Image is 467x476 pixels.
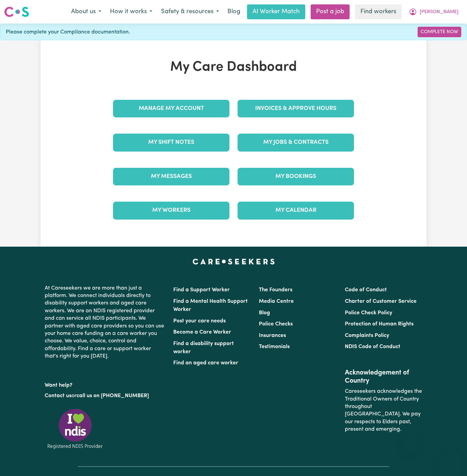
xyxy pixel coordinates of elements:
[173,341,234,355] a: Find a disability support worker
[6,28,130,36] span: Please complete your Compliance documentation.
[67,5,106,19] button: About us
[259,310,270,316] a: Blog
[45,389,165,402] p: or
[259,344,290,349] a: Testimonials
[173,318,226,324] a: Post your care needs
[238,100,354,117] a: Invoices & Approve Hours
[45,393,71,399] a: Contact us
[420,8,459,16] span: [PERSON_NAME]
[113,134,229,151] a: My Shift Notes
[76,393,149,399] a: call us on [PHONE_NUMBER]
[404,5,463,19] button: My Account
[345,287,387,293] a: Code of Conduct
[345,385,422,436] p: Careseekers acknowledges the Traditional Owners of Country throughout [GEOGRAPHIC_DATA]. We pay o...
[223,4,244,19] a: Blog
[311,4,350,19] a: Post a job
[345,299,417,304] a: Charter of Customer Service
[157,5,223,19] button: Safety & resources
[418,27,461,37] a: Complete Now
[259,333,286,338] a: Insurances
[4,4,29,20] a: Careseekers logo
[247,4,305,19] a: AI Worker Match
[345,369,422,385] h2: Acknowledgement of Country
[113,100,229,117] a: Manage My Account
[259,287,292,293] a: The Founders
[238,168,354,185] a: My Bookings
[345,321,414,327] a: Protection of Human Rights
[45,408,106,450] img: Registered NDIS provider
[173,360,238,366] a: Find an aged care worker
[193,259,275,264] a: Careseekers home page
[106,5,157,19] button: How it works
[45,282,165,363] p: At Careseekers we are more than just a platform. We connect individuals directly to disability su...
[4,6,29,18] img: Careseekers logo
[238,202,354,219] a: My Calendar
[45,379,165,389] p: Want help?
[173,287,230,293] a: Find a Support Worker
[345,310,392,316] a: Police Check Policy
[113,202,229,219] a: My Workers
[440,449,462,471] iframe: Button to launch messaging window
[173,330,231,335] a: Become a Care Worker
[345,344,400,349] a: NDIS Code of Conduct
[355,4,402,19] a: Find workers
[259,321,293,327] a: Police Checks
[238,134,354,151] a: My Jobs & Contracts
[113,168,229,185] a: My Messages
[259,299,294,304] a: Media Centre
[173,299,248,312] a: Find a Mental Health Support Worker
[109,59,358,75] h1: My Care Dashboard
[404,433,417,446] iframe: Close message
[345,333,389,338] a: Complaints Policy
